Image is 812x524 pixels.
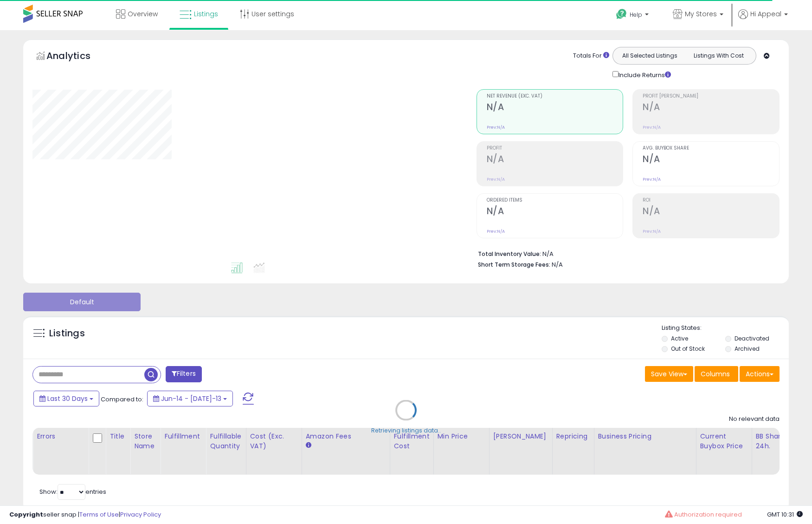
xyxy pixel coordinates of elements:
[487,94,623,99] span: Net Revenue (Exc. VAT)
[643,146,779,151] span: Avg. Buybox Share
[643,124,661,130] small: Prev: N/A
[487,177,505,182] small: Prev: N/A
[23,293,141,311] button: Default
[684,50,753,62] button: Listings With Cost
[616,8,627,20] i: Get Help
[685,9,717,19] span: My Stores
[643,198,779,203] span: ROI
[609,1,658,30] a: Help
[487,198,623,203] span: Ordered Items
[643,206,779,218] h2: N/A
[478,248,773,259] li: N/A
[194,9,218,19] span: Listings
[487,229,505,234] small: Prev: N/A
[478,250,541,258] b: Total Inventory Value:
[750,9,781,19] span: Hi Appeal
[643,177,661,182] small: Prev: N/A
[630,11,642,19] span: Help
[487,102,623,114] h2: N/A
[46,49,109,65] h5: Analytics
[738,9,788,30] a: Hi Appeal
[487,146,623,151] span: Profit
[9,510,43,519] strong: Copyright
[128,9,158,19] span: Overview
[371,426,441,435] div: Retrieving listings data..
[606,69,682,80] div: Include Returns
[487,206,623,218] h2: N/A
[478,261,550,269] b: Short Term Storage Fees:
[643,94,779,99] span: Profit [PERSON_NAME]
[552,260,563,269] span: N/A
[643,154,779,166] h2: N/A
[643,102,779,114] h2: N/A
[9,511,161,519] div: seller snap | |
[573,52,609,60] div: Totals For
[487,154,623,166] h2: N/A
[615,50,684,62] button: All Selected Listings
[487,124,505,130] small: Prev: N/A
[643,229,661,234] small: Prev: N/A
